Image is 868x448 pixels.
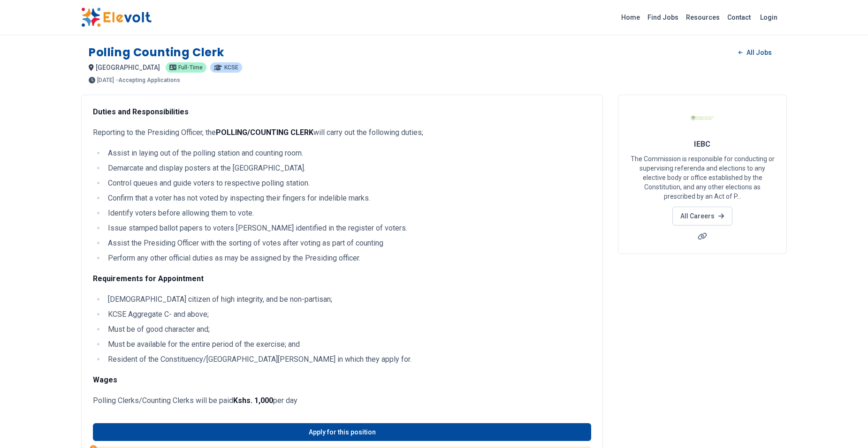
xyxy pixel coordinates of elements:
li: Demarcate and display posters at the [GEOGRAPHIC_DATA]. [105,163,591,174]
a: Apply for this position [93,423,591,441]
li: Assist the Presiding Officer with the sorting of votes after voting as part of counting [105,238,591,249]
li: Resident of the Constituency/[GEOGRAPHIC_DATA][PERSON_NAME] in which they apply for. [105,354,591,365]
span: [GEOGRAPHIC_DATA] [96,64,160,71]
strong: Requirements for Appointment [93,274,204,283]
li: Must be available for the entire period of the exercise; and [105,339,591,350]
strong: Wages [93,375,117,384]
li: Must be of good character and; [105,324,591,335]
li: Identify voters before allowing them to vote. [105,208,591,219]
p: - Accepting Applications [116,77,180,83]
p: Reporting to the Presiding Officer, the will carry out the following duties; [93,127,591,138]
strong: POLLING/COUNTING CLERK [216,128,313,137]
span: KCSE [224,65,238,70]
a: Contact [723,10,754,25]
a: Resources [682,10,723,25]
li: Issue stamped ballot papers to voters [PERSON_NAME] identified in the register of voters. [105,223,591,234]
a: Home [617,10,644,25]
p: The Commission is responsible for conducting or supervising referenda and elections to any electi... [630,154,775,201]
li: Control queues and guide voters to respective polling station. [105,178,591,189]
span: IEBC [694,140,711,149]
li: [DEMOGRAPHIC_DATA] citizen of high integrity, and be non-partisan; [105,294,591,305]
p: Polling Clerks/Counting Clerks will be paid per day [93,395,591,406]
strong: Duties and Responsibilities [93,107,189,116]
li: Confirm that a voter has not voted by inspecting their fingers for indelible marks. [105,193,591,204]
li: Assist in laying out of the polling station and counting room. [105,148,591,159]
iframe: Advertisement [618,265,787,396]
span: [DATE] [97,77,114,83]
img: IEBC [691,106,714,130]
a: All Careers [672,207,732,225]
img: Elevolt [81,7,152,27]
a: Login [754,8,783,27]
strong: Kshs. 1,000 [233,396,273,405]
li: KCSE Aggregate C- and above; [105,309,591,320]
a: All Jobs [731,45,779,60]
span: Full-time [178,65,203,70]
h1: Polling Counting Clerk [89,45,224,60]
li: Perform any other official duties as may be assigned by the Presiding officer. [105,253,591,264]
a: Find Jobs [644,10,682,25]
